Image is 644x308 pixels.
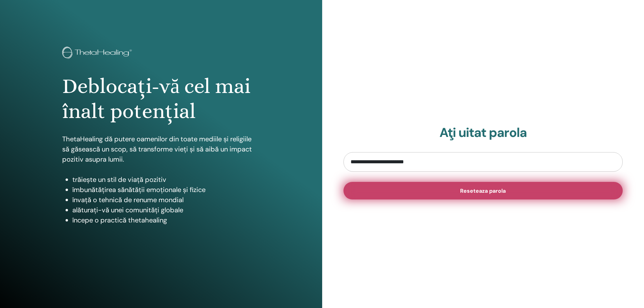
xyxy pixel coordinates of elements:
[72,174,260,185] li: trăiește un stil de viață pozitiv
[72,195,260,205] li: învață o tehnică de renume mondial
[460,187,506,194] span: Reseteaza parola
[72,215,260,225] li: începe o practică thetahealing
[62,74,260,124] h1: Deblocați-vă cel mai înalt potențial
[72,205,260,215] li: alăturați-vă unei comunități globale
[343,182,623,199] button: Reseteaza parola
[343,125,623,141] h2: Aţi uitat parola
[62,134,260,164] p: ThetaHealing dă putere oamenilor din toate mediile și religiile să găsească un scop, să transform...
[72,185,260,195] li: îmbunătățirea sănătății emoționale și fizice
